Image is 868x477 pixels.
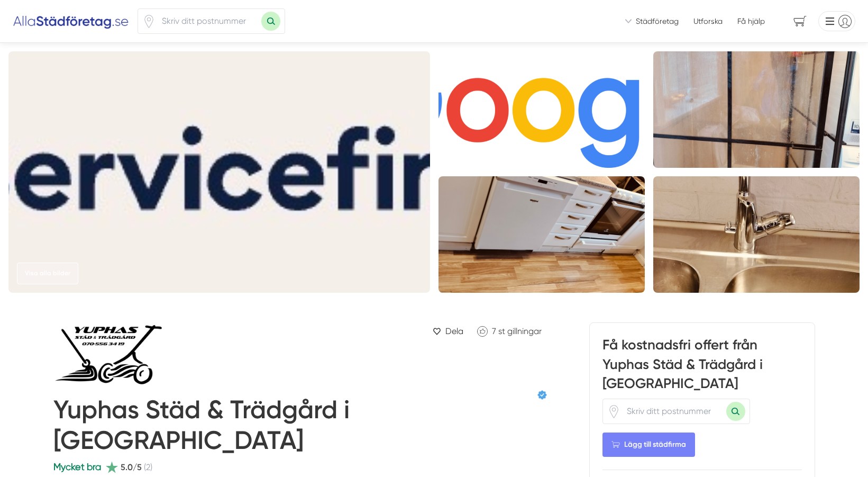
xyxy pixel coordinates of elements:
[121,461,142,474] span: 5.0/5
[445,325,463,338] span: Dela
[144,461,152,474] span: (2)
[8,51,430,293] img: Företagsbild på Yuphas städ & Trädgård i Hedemora – Ett städföretag i Hedemora 2024
[607,405,620,418] svg: Pin / Karta
[438,51,645,168] img: Bild på Yuphas städ & Trädgård i Hedemora – städföretag & lokalvårdare i Hedemora (Dalarnas län)
[737,16,765,26] span: Få hjälp
[261,12,280,31] button: Sök med postnummer
[602,433,695,457] : Lägg till städfirma
[620,399,726,424] input: Skriv ditt postnummer
[13,13,129,30] img: Alla Städföretag
[156,9,261,33] input: Skriv ditt postnummer
[653,176,860,293] img: Bild på Yuphas städ & Trädgård i Hedemora – lokalvårdare i Dalarnas län
[53,461,101,472] span: Mycket bra
[142,15,156,28] svg: Pin / Karta
[693,16,723,26] a: Utforska
[142,15,156,28] span: Klicka för att använda din position.
[498,326,542,336] span: st gillningar
[786,12,814,31] span: navigation-cart
[53,322,170,386] img: Logotyp Yuphas Städ & Trädgård i Hedemora
[53,394,537,460] h1: Yuphas Städ & Trädgård i [GEOGRAPHIC_DATA]
[537,390,547,400] span: Verifierat av Yupha Kitjaroen
[636,16,679,26] span: Städföretag
[428,322,468,340] a: Dela
[492,326,496,336] span: 7
[726,402,745,421] button: Sök med postnummer
[607,405,620,418] span: Klicka för att använda din position.
[653,51,860,168] img: Företagsbild på Yuphas städ & Trädgård i Hedemora – Ett städföretag i Hedemora
[438,176,645,293] img: Företagsbild på Yuphas städ & Trädgård i Hedemora – En lokalvårdare i Dalarnas län
[472,322,547,340] a: Klicka för att gilla Yuphas Städ & Trädgård i Hedemora
[17,263,78,284] a: Visa alla bilder
[602,336,802,399] h3: Få kostnadsfri offert från Yuphas Städ & Trädgård i [GEOGRAPHIC_DATA]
